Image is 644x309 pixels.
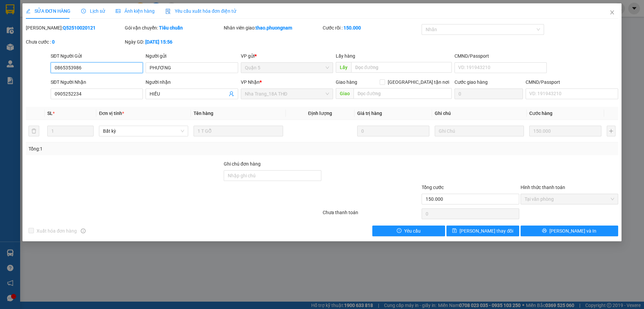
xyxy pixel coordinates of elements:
span: Định lượng [308,111,332,116]
span: Ảnh kiện hàng [116,8,155,14]
button: exclamation-circleYêu cầu [372,226,445,236]
span: Giao hàng [336,79,357,85]
input: VD: Bàn, Ghế [194,126,283,136]
span: save [452,228,457,234]
div: Ngày GD: [125,38,222,46]
span: clock-circle [81,9,86,13]
input: 0 [529,126,601,136]
span: exclamation-circle [397,228,401,234]
input: Dọc đường [351,62,452,73]
span: [GEOGRAPHIC_DATA] tận nơi [385,78,452,86]
button: delete [29,126,39,136]
input: Ghi chú đơn hàng [224,170,321,181]
b: thao.phuongnam [256,25,292,30]
div: VP gửi [241,52,333,60]
div: Nhân viên giao: [224,24,321,32]
div: Chưa cước : [26,38,123,46]
div: SĐT Người Gửi [51,52,143,60]
b: 0 [52,39,55,45]
button: save[PERSON_NAME] thay đổi [446,226,519,236]
span: close [609,10,615,15]
span: Tên hàng [194,111,213,116]
button: Close [603,3,622,22]
span: Bất kỳ [103,126,184,136]
label: Hình thức thanh toán [521,185,565,190]
span: Giao [336,88,354,99]
span: printer [542,228,547,234]
span: user-add [229,91,234,97]
div: Tổng: 1 [29,145,249,152]
div: SĐT Người Nhận [51,78,143,86]
span: picture [116,9,120,13]
span: Yêu cầu [404,227,421,235]
div: Người nhận [146,78,238,86]
span: Giá trị hàng [357,111,382,116]
span: info-circle [81,229,86,233]
div: Cước rồi : [323,24,420,32]
th: Ghi chú [432,107,527,120]
input: Cước giao hàng [454,88,523,99]
div: [PERSON_NAME]: [26,24,123,32]
span: VP Nhận [241,79,260,85]
span: SL [47,111,53,116]
div: Chưa thanh toán [322,209,421,221]
div: CMND/Passport [526,78,618,86]
button: printer[PERSON_NAME] và In [521,226,618,236]
div: CMND/Passport [454,52,547,60]
label: Ghi chú đơn hàng [224,161,261,167]
span: Tổng cước [422,185,444,190]
span: Nha Trang_18A THĐ [245,89,329,99]
span: Cước hàng [529,111,552,116]
span: SỬA ĐƠN HÀNG [26,8,70,14]
div: Người gửi [146,52,238,60]
button: plus [607,126,615,136]
div: Gói vận chuyển: [125,24,222,32]
span: Tại văn phòng [525,194,614,204]
b: 150.000 [343,25,361,30]
span: [PERSON_NAME] và In [549,227,596,235]
span: Lấy [336,62,351,73]
label: Cước giao hàng [454,79,488,85]
span: Đơn vị tính [99,111,124,116]
b: [DATE] 15:56 [145,39,172,45]
span: edit [26,9,31,13]
span: [PERSON_NAME] thay đổi [460,227,513,235]
input: 0 [357,126,429,136]
input: Dọc đường [354,88,452,99]
span: Xuất hóa đơn hàng [34,227,79,235]
span: Lấy hàng [336,53,355,59]
b: Tiêu chuẩn [159,25,183,30]
img: icon [165,9,171,14]
b: Q52510020121 [63,25,96,30]
span: Quận 5 [245,63,329,73]
span: Yêu cầu xuất hóa đơn điện tử [165,8,236,14]
span: Lịch sử [81,8,105,14]
input: Ghi Chú [435,126,524,136]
